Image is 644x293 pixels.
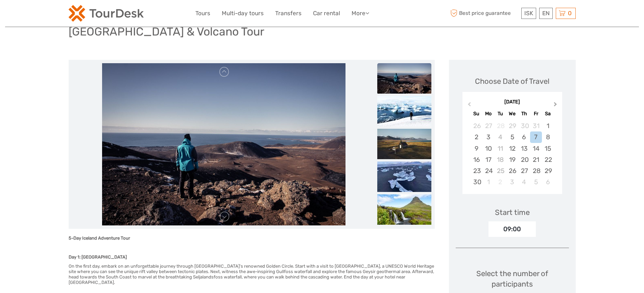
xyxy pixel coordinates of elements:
[377,194,431,225] img: 26e02202ce2443cf97c17143e1dc3eaf_slider_thumbnail.jpeg
[506,154,518,165] div: Choose Wednesday, November 19th, 2025
[495,207,530,218] div: Start time
[506,176,518,188] div: Choose Wednesday, December 3rd, 2025
[482,109,494,118] div: Mo
[9,12,76,17] p: We're away right now. Please check back later!
[482,165,494,176] div: Choose Monday, November 24th, 2025
[530,109,542,118] div: Fr
[471,176,482,188] div: Choose Sunday, November 30th, 2025
[551,100,562,111] button: Next Month
[494,154,506,165] div: Not available Tuesday, November 18th, 2025
[471,143,482,154] div: Choose Sunday, November 9th, 2025
[530,176,542,188] div: Choose Friday, December 5th, 2025
[494,165,506,176] div: Not available Tuesday, November 25th, 2025
[471,165,482,176] div: Choose Sunday, November 23rd, 2025
[542,131,554,143] div: Choose Saturday, November 8th, 2025
[313,8,340,18] a: Car rental
[494,131,506,143] div: Not available Tuesday, November 4th, 2025
[530,143,542,154] div: Choose Friday, November 14th, 2025
[494,176,506,188] div: Not available Tuesday, December 2nd, 2025
[463,100,474,111] button: Previous Month
[275,8,302,18] a: Transfers
[542,143,554,154] div: Choose Saturday, November 15th, 2025
[518,154,530,165] div: Choose Thursday, November 20th, 2025
[530,120,542,131] div: Choose Friday, October 31st, 2025
[462,99,562,106] div: [DATE]
[377,162,431,192] img: 798d371bfda3416391a53305052d2467_slider_thumbnail.jpeg
[222,8,264,18] a: Multi-day tours
[482,154,494,165] div: Choose Monday, November 17th, 2025
[377,129,431,159] img: e189d915395b49ed9b7c3e828246eb88_slider_thumbnail.jpeg
[530,165,542,176] div: Choose Friday, November 28th, 2025
[542,120,554,131] div: Choose Saturday, November 1st, 2025
[475,76,549,87] div: Choose Date of Travel
[195,8,210,18] a: Tours
[377,63,431,94] img: 5418c09749e943e89440ce9f8bde592a_slider_thumbnail.jpeg
[494,120,506,131] div: Not available Tuesday, October 28th, 2025
[506,120,518,131] div: Choose Wednesday, October 29th, 2025
[471,154,482,165] div: Choose Sunday, November 16th, 2025
[464,120,560,188] div: month 2025-11
[506,131,518,143] div: Choose Wednesday, November 5th, 2025
[482,143,494,154] div: Choose Monday, November 10th, 2025
[518,165,530,176] div: Choose Thursday, November 27th, 2025
[506,165,518,176] div: Choose Wednesday, November 26th, 2025
[530,154,542,165] div: Choose Friday, November 21st, 2025
[539,8,553,19] div: EN
[494,109,506,118] div: Tu
[69,236,130,241] strong: 5-Day Iceland Adventure Tour
[471,131,482,143] div: Choose Sunday, November 2nd, 2025
[69,254,127,260] strong: Day 1: [GEOGRAPHIC_DATA]
[482,176,494,188] div: Choose Monday, December 1st, 2025
[567,10,573,17] span: 0
[506,143,518,154] div: Choose Wednesday, November 12th, 2025
[518,109,530,118] div: Th
[518,176,530,188] div: Choose Thursday, December 4th, 2025
[494,143,506,154] div: Not available Tuesday, November 11th, 2025
[377,96,431,126] img: 1d87a58ea8b3431a8ea133460b9c299d_slider_thumbnail.jpeg
[69,5,144,22] img: 120-15d4194f-c635-41b9-a512-a3cb382bfb57_logo_small.png
[69,264,435,285] h6: On the first day, embark on an unforgettable journey through [GEOGRAPHIC_DATA]'s renowned Golden ...
[542,154,554,165] div: Choose Saturday, November 22nd, 2025
[518,131,530,143] div: Choose Thursday, November 6th, 2025
[542,109,554,118] div: Sa
[102,63,345,225] img: 5418c09749e943e89440ce9f8bde592a_main_slider.jpeg
[482,131,494,143] div: Choose Monday, November 3rd, 2025
[488,221,536,237] div: 09:00
[530,131,542,143] div: Choose Friday, November 7th, 2025
[78,10,86,19] button: Open LiveChat chat widget
[518,120,530,131] div: Choose Thursday, October 30th, 2025
[524,10,533,17] span: ISK
[482,120,494,131] div: Choose Monday, October 27th, 2025
[449,8,520,19] span: Best price guarantee
[471,120,482,131] div: Choose Sunday, October 26th, 2025
[506,109,518,118] div: We
[518,143,530,154] div: Choose Thursday, November 13th, 2025
[352,8,369,18] a: More
[542,176,554,188] div: Choose Saturday, December 6th, 2025
[542,165,554,176] div: Choose Saturday, November 29th, 2025
[471,109,482,118] div: Su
